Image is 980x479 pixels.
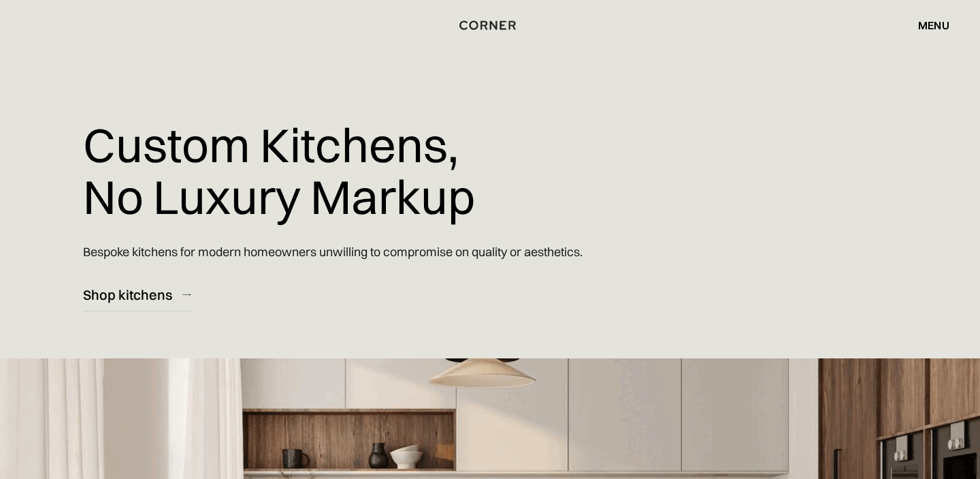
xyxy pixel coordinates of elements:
a: home [454,16,525,34]
div: Shop kitchens [83,285,172,304]
p: Bespoke kitchens for modern homeowners unwilling to compromise on quality or aesthetics. [83,232,583,271]
a: Shop kitchens [83,278,191,311]
div: menu [904,14,949,37]
h1: Custom Kitchens, No Luxury Markup [83,109,475,232]
div: menu [918,20,949,31]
